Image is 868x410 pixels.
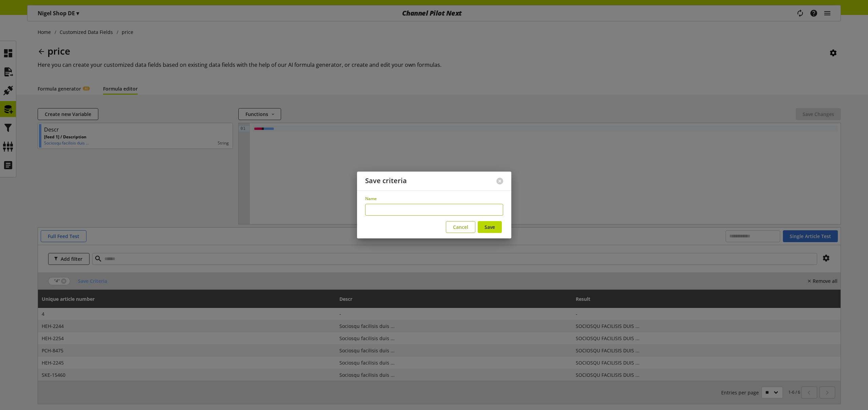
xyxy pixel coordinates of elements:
span: Save [485,223,495,231]
button: Cancel [446,221,475,233]
button: Save [478,221,502,233]
span: Cancel [453,223,468,231]
span: Name [365,196,377,201]
h2: Save criteria [365,177,407,185]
